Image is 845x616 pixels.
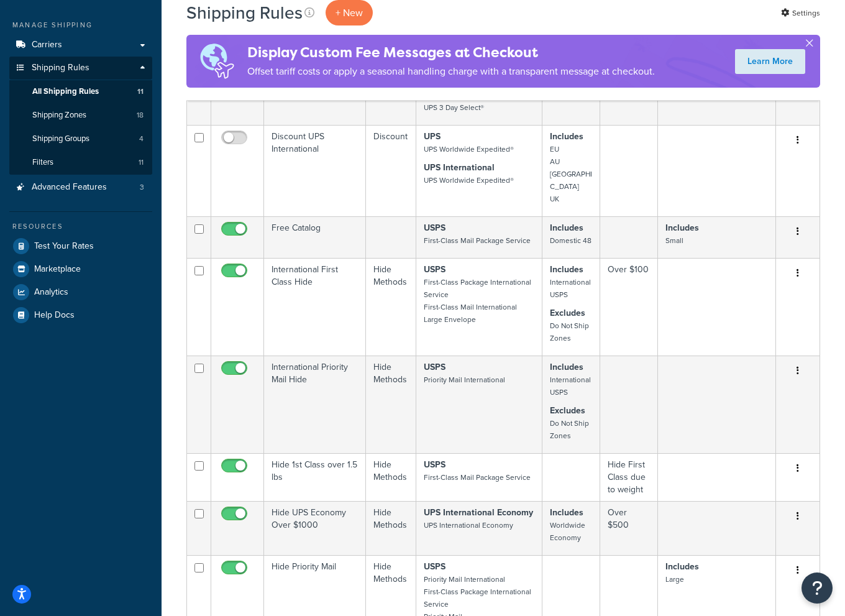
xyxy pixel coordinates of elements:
small: First-Class Package International Service First-Class Mail International Large Envelope [424,277,531,325]
strong: Excludes [550,306,585,319]
a: Settings [781,4,820,22]
span: 11 [137,86,144,97]
small: Small [665,235,683,246]
strong: USPS [424,458,445,471]
h1: Shipping Rules [186,1,303,25]
td: International Priority Mail Hide [264,356,366,453]
small: Domestic 48 [550,235,591,246]
a: Shipping Rules [9,57,152,80]
img: duties-banner-06bc72dcb5fe05cb3f9472aba00be2ae8eb53ab6f0d8bb03d382ba314ac3c341.png [186,35,247,88]
strong: USPS [424,263,445,276]
strong: Includes [665,560,699,573]
strong: Includes [550,221,583,234]
a: Advanced Features 3 [9,176,152,199]
strong: Includes [550,361,583,374]
span: Shipping Zones [32,110,86,121]
a: Test Your Rates [9,235,152,257]
td: Hide Methods [366,356,416,453]
li: All Shipping Rules [9,80,152,103]
a: Learn More [735,49,805,74]
strong: UPS International [424,161,495,174]
a: Help Docs [9,304,152,326]
span: 3 [140,182,144,193]
a: All Shipping Rules 11 [9,80,152,103]
strong: USPS [424,560,445,573]
small: Do Not Ship Zones [550,418,589,441]
td: Hide Methods [366,258,416,356]
a: Carriers [9,34,152,57]
small: First-Class Mail Package Service [424,472,531,483]
strong: Excludes [550,404,585,417]
small: UPS International Economy [424,520,513,531]
td: Hide UPS Economy Over $1000 [264,501,366,555]
td: Over $500 [600,501,658,555]
strong: Includes [550,506,583,519]
small: UPS Worldwide Expedited® [424,144,514,155]
td: Free Catalog [264,216,366,258]
li: Shipping Rules [9,57,152,175]
td: Discount UPS International [264,125,366,216]
span: Test Your Rates [34,241,94,252]
small: International USPS [550,374,591,398]
li: Advanced Features [9,176,152,199]
span: Marketplace [34,264,81,275]
strong: Includes [550,130,583,143]
a: Filters 11 [9,151,152,174]
span: All Shipping Rules [32,86,99,97]
li: Filters [9,151,152,174]
small: EU AU [GEOGRAPHIC_DATA] UK [550,144,592,205]
small: International USPS [550,277,591,300]
strong: UPS [424,130,441,143]
div: Resources [9,221,152,232]
span: Carriers [32,40,62,50]
p: Offset tariff costs or apply a seasonal handling charge with a transparent message at checkout. [247,63,655,80]
a: Analytics [9,281,152,303]
strong: USPS [424,361,445,374]
strong: Includes [550,263,583,276]
strong: UPS International Economy [424,506,533,519]
span: Filters [32,157,53,168]
h4: Display Custom Fee Messages at Checkout [247,42,655,63]
li: Shipping Zones [9,104,152,127]
small: Do Not Ship Zones [550,320,589,344]
td: International First Class Hide [264,258,366,356]
span: Advanced Features [32,182,107,193]
span: Analytics [34,287,68,298]
li: Shipping Groups [9,127,152,150]
div: Manage Shipping [9,20,152,30]
span: Help Docs [34,310,75,321]
small: Large [665,574,684,585]
small: Priority Mail International [424,374,505,385]
strong: USPS [424,221,445,234]
span: 11 [139,157,144,168]
td: Hide Methods [366,453,416,501]
a: Shipping Groups 4 [9,127,152,150]
td: Hide 1st Class over 1.5 lbs [264,453,366,501]
td: Hide First Class due to weight [600,453,658,501]
td: Over $100 [600,258,658,356]
span: Shipping Rules [32,63,89,73]
strong: Includes [665,221,699,234]
small: First-Class Mail Package Service [424,235,531,246]
button: Open Resource Center [802,572,833,604]
small: Worldwide Economy [550,520,585,543]
span: 18 [137,110,144,121]
td: Hide Methods [366,501,416,555]
span: 4 [139,134,144,144]
a: Shipping Zones 18 [9,104,152,127]
span: Shipping Groups [32,134,89,144]
a: Marketplace [9,258,152,280]
small: UPS Worldwide Expedited® [424,175,514,186]
td: Discount [366,125,416,216]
